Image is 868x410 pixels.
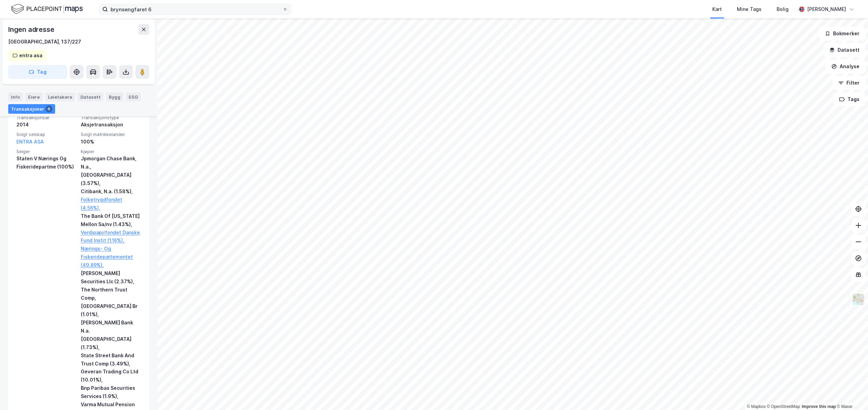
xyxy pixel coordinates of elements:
span: Transaksjonsår [16,115,77,121]
div: Citibank, N.a. (1.58%), [81,187,141,196]
div: Eiere [25,92,42,101]
div: 100% [81,138,141,146]
a: Nærings- Og Fiskeridepartementet (49.89%), [81,245,141,269]
div: Aksjetransaksjon [81,121,141,129]
span: Kjøper [81,149,141,154]
div: The Bank Of [US_STATE] Mellon Sa/nv (1.43%), [81,212,141,228]
div: Mine Tags [737,5,762,13]
button: Tag [8,65,67,79]
a: Mapbox [747,404,766,409]
span: Solgt matrikkelandel [81,132,141,137]
a: OpenStreetMap [767,404,800,409]
span: Transaksjonstype [81,115,141,121]
button: Analyse [826,60,865,73]
div: Bygg [106,92,123,101]
button: Tags [833,92,865,106]
iframe: Chat Widget [834,377,868,410]
button: Filter [832,76,865,90]
div: [PERSON_NAME] [807,5,846,13]
div: ESG [126,92,141,101]
div: Jpmorgan Chase Bank, N.a., [GEOGRAPHIC_DATA] (3.57%), [81,154,141,187]
div: Staten V Nærings Og Fiskeridepartme (100%) [16,154,77,171]
div: [PERSON_NAME] Securities Llc (2.37%), [81,269,141,286]
a: Folketrygdfondet (4.56%), [81,196,141,212]
img: logo.f888ab2527a4732fd821a326f86c7f29.svg [11,3,83,15]
div: entra asa [19,51,42,60]
div: [PERSON_NAME] Bank N.a. [GEOGRAPHIC_DATA] (1.73%), [81,319,141,351]
button: Bokmerker [819,27,865,40]
span: Solgt selskap [16,132,77,137]
div: [GEOGRAPHIC_DATA], 137/227 [8,38,81,46]
div: Ingen adresse [8,24,55,35]
div: Bolig [777,5,789,13]
div: Info [8,92,23,101]
a: ENTRA ASA [16,139,44,145]
span: Selger [16,149,77,154]
div: State Street Bank And Trust Comp (3.49%), [81,351,141,368]
div: 6 [46,105,52,112]
a: Improve this map [802,404,836,409]
div: Bnp Paribas Securities Services (1.9%), [81,384,141,400]
button: Datasett [824,43,865,57]
div: The Northern Trust Comp, [GEOGRAPHIC_DATA] Br (1.01%), [81,286,141,319]
div: 2014 [16,121,77,129]
div: Geveran Trading Co Ltd (10.01%), [81,368,141,384]
div: Transaksjoner [8,104,55,114]
img: Z [852,293,865,306]
input: Søk på adresse, matrikkel, gårdeiere, leietakere eller personer [108,4,282,14]
div: Kart [712,5,722,13]
div: Datasett [78,92,103,101]
div: Leietakere [45,92,75,101]
a: Verdipapirfondet Danske Fund Instit (1.16%), [81,228,141,245]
